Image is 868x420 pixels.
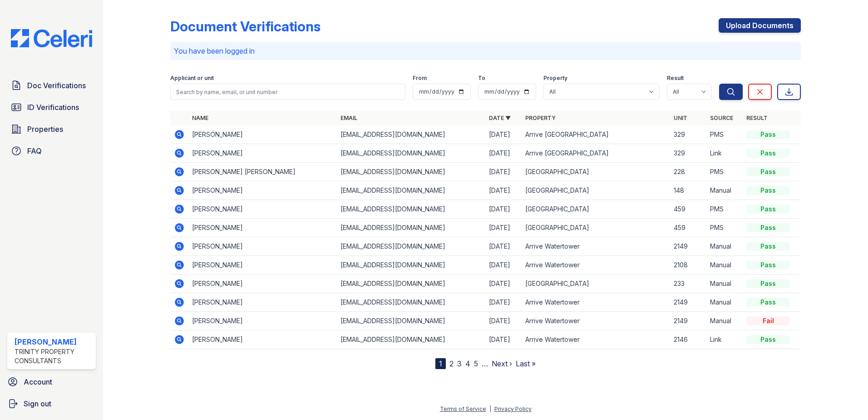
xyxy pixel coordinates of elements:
[337,125,485,144] td: [EMAIL_ADDRESS][DOMAIN_NAME]
[746,130,790,139] div: Pass
[706,181,743,200] td: Manual
[337,144,485,163] td: [EMAIL_ADDRESS][DOMAIN_NAME]
[710,115,733,121] a: Source
[7,76,96,95] a: Doc Verifications
[435,358,446,369] div: 1
[746,115,768,121] a: Result
[482,358,488,369] span: …
[670,256,706,275] td: 2108
[188,293,337,312] td: [PERSON_NAME]
[489,405,491,412] div: |
[457,359,462,368] a: 3
[746,149,790,158] div: Pass
[746,167,790,176] div: Pass
[27,80,86,91] span: Doc Verifications
[674,115,687,121] a: Unit
[522,200,670,219] td: [GEOGRAPHIC_DATA]
[413,75,427,82] label: From
[485,256,522,275] td: [DATE]
[746,298,790,307] div: Pass
[522,275,670,293] td: [GEOGRAPHIC_DATA]
[188,312,337,330] td: [PERSON_NAME]
[522,144,670,163] td: Arrive [GEOGRAPHIC_DATA]
[670,163,706,181] td: 228
[706,125,743,144] td: PMS
[4,29,99,47] img: CE_Logo_Blue-a8612792a0a2168367f1c8372b55b34899dd931a85d93a1a3d3e32e68fde9ad4.png
[670,125,706,144] td: 329
[746,223,790,232] div: Pass
[449,359,454,368] a: 2
[670,200,706,219] td: 459
[440,405,486,412] a: Terms of Service
[719,18,801,33] a: Upload Documents
[340,115,357,121] a: Email
[489,115,511,121] a: Date ▼
[522,237,670,256] td: Arrive Watertower
[706,219,743,237] td: PMS
[4,395,99,413] a: Sign out
[337,293,485,312] td: [EMAIL_ADDRESS][DOMAIN_NAME]
[337,219,485,237] td: [EMAIL_ADDRESS][DOMAIN_NAME]
[4,373,99,391] a: Account
[170,18,321,35] div: Document Verifications
[188,144,337,163] td: [PERSON_NAME]
[830,384,859,411] iframe: chat widget
[525,115,556,121] a: Property
[465,359,470,368] a: 4
[337,312,485,330] td: [EMAIL_ADDRESS][DOMAIN_NAME]
[670,312,706,330] td: 2149
[746,316,790,325] div: Fail
[7,120,96,138] a: Properties
[522,219,670,237] td: [GEOGRAPHIC_DATA]
[24,398,51,409] span: Sign out
[15,347,92,365] div: Trinity Property Consultants
[746,186,790,195] div: Pass
[706,312,743,330] td: Manual
[7,98,96,116] a: ID Verifications
[522,312,670,330] td: Arrive Watertower
[543,75,567,82] label: Property
[522,125,670,144] td: Arrive [GEOGRAPHIC_DATA]
[706,144,743,163] td: Link
[188,275,337,293] td: [PERSON_NAME]
[337,163,485,181] td: [EMAIL_ADDRESS][DOMAIN_NAME]
[188,256,337,275] td: [PERSON_NAME]
[522,293,670,312] td: Arrive Watertower
[188,219,337,237] td: [PERSON_NAME]
[706,256,743,275] td: Manual
[522,330,670,349] td: Arrive Watertower
[192,115,208,121] a: Name
[188,237,337,256] td: [PERSON_NAME]
[188,181,337,200] td: [PERSON_NAME]
[485,330,522,349] td: [DATE]
[522,163,670,181] td: [GEOGRAPHIC_DATA]
[670,144,706,163] td: 329
[706,237,743,256] td: Manual
[337,256,485,275] td: [EMAIL_ADDRESS][DOMAIN_NAME]
[485,144,522,163] td: [DATE]
[706,275,743,293] td: Manual
[7,142,96,160] a: FAQ
[170,75,214,82] label: Applicant or unit
[670,237,706,256] td: 2149
[670,293,706,312] td: 2149
[746,279,790,288] div: Pass
[24,376,52,387] span: Account
[494,405,532,412] a: Privacy Policy
[667,75,684,82] label: Result
[485,125,522,144] td: [DATE]
[485,275,522,293] td: [DATE]
[27,124,63,135] span: Properties
[337,330,485,349] td: [EMAIL_ADDRESS][DOMAIN_NAME]
[27,145,42,156] span: FAQ
[188,200,337,219] td: [PERSON_NAME]
[746,205,790,214] div: Pass
[706,293,743,312] td: Manual
[746,335,790,344] div: Pass
[188,330,337,349] td: [PERSON_NAME]
[670,275,706,293] td: 233
[15,336,92,347] div: [PERSON_NAME]
[746,242,790,251] div: Pass
[485,200,522,219] td: [DATE]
